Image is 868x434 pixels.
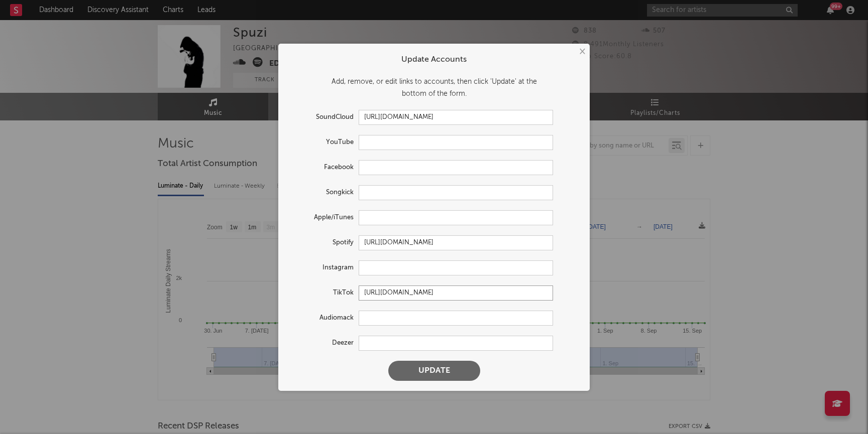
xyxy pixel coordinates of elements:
div: Add, remove, or edit links to accounts, then click 'Update' at the bottom of the form. [288,76,580,100]
button: Update [388,361,480,381]
label: Audiomack [288,312,359,324]
label: SoundCloud [288,111,359,123]
label: Songkick [288,187,359,199]
label: TikTok [288,287,359,299]
button: × [576,46,587,57]
label: Instagram [288,262,359,274]
label: Deezer [288,337,359,349]
div: Update Accounts [288,54,580,66]
label: Facebook [288,162,359,174]
label: Spotify [288,237,359,249]
label: YouTube [288,136,359,149]
label: Apple/iTunes [288,212,359,224]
